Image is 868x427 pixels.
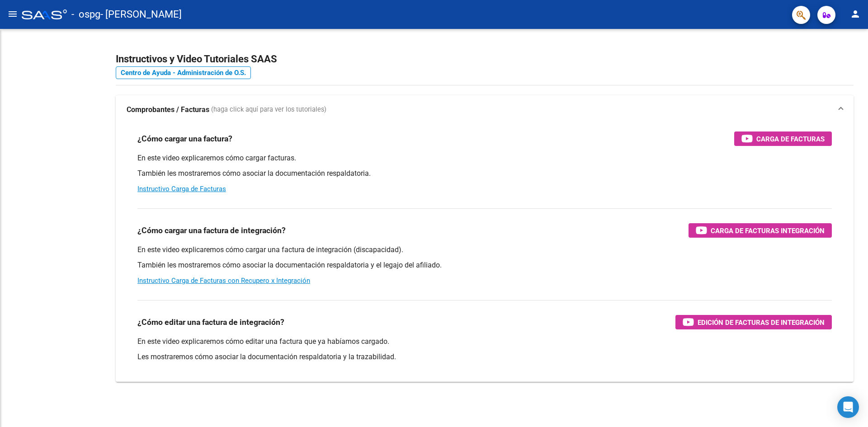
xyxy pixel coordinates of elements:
[850,9,861,19] mat-icon: person
[137,277,310,285] a: Instructivo Carga de Facturas con Recupero x Integración
[116,95,854,124] mat-expansion-panel-header: Comprobantes / Facturas (haga click aquí para ver los tutoriales)
[100,5,182,24] span: - [PERSON_NAME]
[137,224,286,237] h3: ¿Cómo cargar una factura de integración?
[711,225,825,236] span: Carga de Facturas Integración
[734,131,832,146] button: Carga de Facturas
[116,51,854,68] h2: Instructivos y Video Tutoriales SAAS
[116,66,251,79] a: Centro de Ayuda - Administración de O.S.
[116,124,854,382] div: Comprobantes / Facturas (haga click aquí para ver los tutoriales)
[137,316,284,328] h3: ¿Cómo editar una factura de integración?
[137,153,832,163] p: En este video explicaremos cómo cargar facturas.
[137,352,832,362] p: Les mostraremos cómo asociar la documentación respaldatoria y la trazabilidad.
[137,185,226,193] a: Instructivo Carga de Facturas
[71,5,100,24] span: - ospg
[137,245,832,255] p: En este video explicaremos cómo cargar una factura de integración (discapacidad).
[137,260,832,270] p: También les mostraremos cómo asociar la documentación respaldatoria y el legajo del afiliado.
[137,132,232,145] h3: ¿Cómo cargar una factura?
[837,396,859,418] div: Open Intercom Messenger
[689,223,832,238] button: Carga de Facturas Integración
[211,105,326,115] span: (haga click aquí para ver los tutoriales)
[756,133,825,145] span: Carga de Facturas
[7,9,18,19] mat-icon: menu
[675,315,832,329] button: Edición de Facturas de integración
[127,105,209,115] strong: Comprobantes / Facturas
[137,337,832,347] p: En este video explicaremos cómo editar una factura que ya habíamos cargado.
[137,169,832,178] p: También les mostraremos cómo asociar la documentación respaldatoria.
[698,317,825,328] span: Edición de Facturas de integración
